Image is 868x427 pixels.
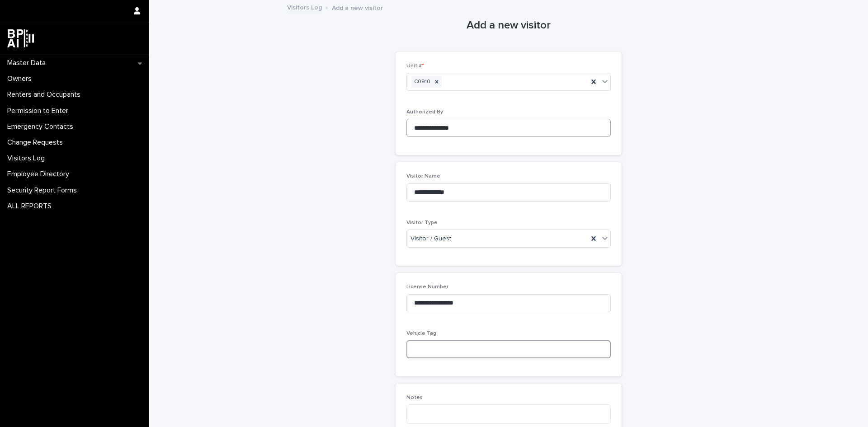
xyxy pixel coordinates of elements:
span: Visitor Type [406,220,438,225]
p: Owners [4,75,39,83]
span: License Number [406,284,448,290]
a: Visitors Log [287,2,322,12]
img: dwgmcNfxSF6WIOOXiGgu [7,29,34,47]
p: Add a new visitor [332,2,383,12]
span: Unit # [406,63,424,69]
span: Visitor Name [406,174,440,179]
p: Employee Directory [4,170,76,178]
p: Visitors Log [4,154,52,163]
div: C0910 [411,76,432,88]
span: Vehicle Tag [406,331,436,336]
h1: Add a new visitor [396,19,622,32]
p: Security Report Forms [4,186,84,195]
span: Visitor / Guest [410,234,451,244]
p: Emergency Contacts [4,122,80,131]
span: Authorized By [406,109,443,115]
p: Renters and Occupants [4,90,88,99]
p: Change Requests [4,138,70,147]
p: Permission to Enter [4,107,75,115]
span: Notes [406,395,423,400]
p: Master Data [4,59,53,67]
p: ALL REPORTS [4,202,59,211]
